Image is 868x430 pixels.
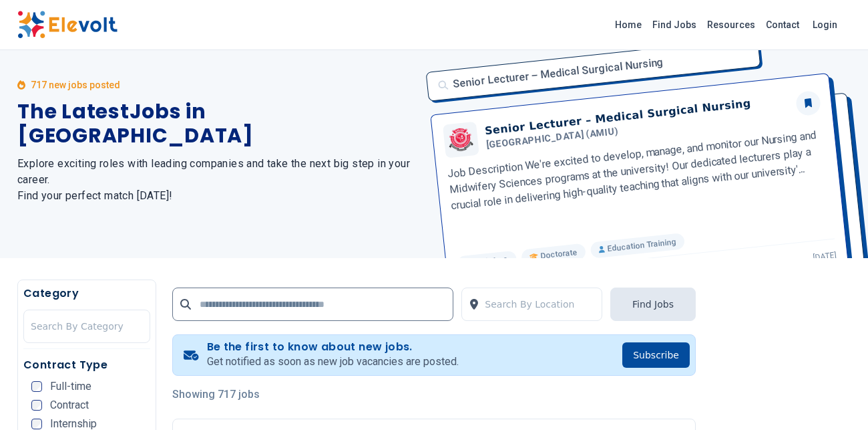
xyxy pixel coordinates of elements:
[31,400,42,411] input: Contract
[610,288,696,321] button: Find Jobs
[610,14,647,35] a: Home
[31,78,120,92] p: 717 new jobs posted
[31,381,42,392] input: Full-time
[50,419,97,429] span: Internship
[50,400,89,411] span: Contract
[207,340,459,354] h4: Be the first to know about new jobs.
[172,387,696,403] p: Showing 717 jobs
[17,156,418,204] h2: Explore exciting roles with leading companies and take the next big step in your career. Find you...
[647,14,702,35] a: Find Jobs
[23,286,150,302] h5: Category
[31,419,42,429] input: Internship
[17,100,418,148] h1: The Latest Jobs in [GEOGRAPHIC_DATA]
[761,14,805,35] a: Contact
[17,11,118,39] img: Elevolt
[801,366,868,430] iframe: Chat Widget
[23,357,150,373] h5: Contract Type
[805,11,845,38] a: Login
[622,342,690,368] button: Subscribe
[702,14,761,35] a: Resources
[207,354,459,370] p: Get notified as soon as new job vacancies are posted.
[50,381,91,392] span: Full-time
